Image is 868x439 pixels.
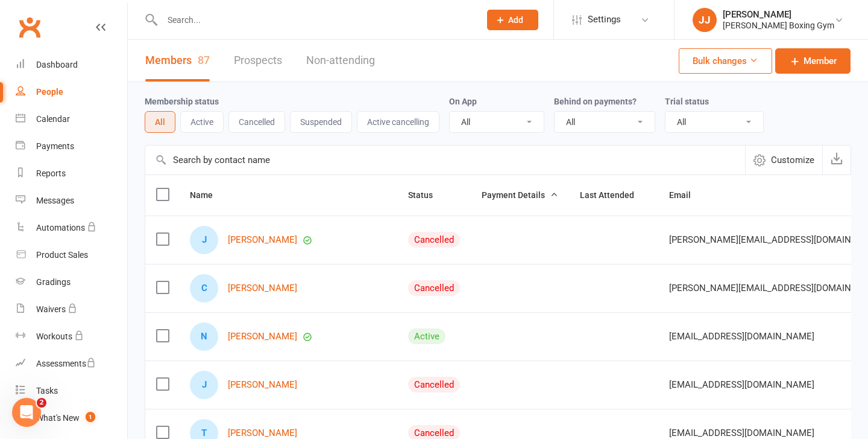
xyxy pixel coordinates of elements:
[482,188,558,202] button: Payment Details
[775,48,851,74] a: Member
[190,188,226,202] button: Name
[16,405,127,432] a: What's New1
[665,97,709,106] label: Trial status
[190,371,218,399] div: J
[36,304,66,314] div: Waivers
[16,160,127,187] a: Reports
[36,359,96,368] div: Assessments
[16,79,127,106] a: People
[14,12,45,42] a: Clubworx
[159,11,471,28] input: Search...
[408,188,446,202] button: Status
[487,10,538,30] button: Add
[669,373,814,396] span: [EMAIL_ADDRESS][DOMAIN_NAME]
[198,54,210,66] div: 87
[36,250,88,260] div: Product Sales
[679,48,772,74] button: Bulk changes
[16,350,127,377] a: Assessments
[306,40,375,82] a: Non-attending
[449,97,477,106] label: On App
[669,188,704,202] button: Email
[228,332,297,342] a: [PERSON_NAME]
[588,6,621,33] span: Settings
[16,323,127,350] a: Workouts
[723,9,834,20] div: [PERSON_NAME]
[36,413,80,423] div: What's New
[16,106,127,133] a: Calendar
[190,322,218,351] div: N
[36,223,85,232] div: Automations
[16,187,127,214] a: Messages
[580,190,647,200] span: Last Attended
[16,296,127,323] a: Waivers
[36,332,72,341] div: Workouts
[357,111,439,133] button: Active cancelling
[36,141,74,151] div: Payments
[16,242,127,269] a: Product Sales
[36,168,66,178] div: Reports
[290,111,352,133] button: Suspended
[508,15,523,25] span: Add
[234,40,282,82] a: Prospects
[669,325,814,348] span: [EMAIL_ADDRESS][DOMAIN_NAME]
[190,190,226,200] span: Name
[190,226,218,254] div: J
[228,111,285,133] button: Cancelled
[408,328,445,344] div: Active
[16,133,127,160] a: Payments
[190,274,218,303] div: C
[228,380,297,390] a: [PERSON_NAME]
[804,54,837,68] span: Member
[580,188,647,202] button: Last Attended
[145,97,219,106] label: Membership status
[554,97,637,106] label: Behind on payments?
[693,8,717,32] div: JJ
[723,20,834,31] div: [PERSON_NAME] Boxing Gym
[16,214,127,242] a: Automations
[37,398,46,408] span: 2
[36,196,74,205] div: Messages
[228,283,297,293] a: [PERSON_NAME]
[12,398,41,427] iframe: Intercom live chat
[86,412,95,422] span: 1
[228,428,297,438] a: [PERSON_NAME]
[228,235,297,245] a: [PERSON_NAME]
[16,269,127,296] a: Gradings
[36,87,63,97] div: People
[145,111,175,133] button: All
[145,40,210,82] a: Members87
[36,114,70,124] div: Calendar
[745,146,822,175] button: Customize
[669,190,704,200] span: Email
[36,277,71,287] div: Gradings
[408,190,446,200] span: Status
[36,386,58,396] div: Tasks
[408,377,460,393] div: Cancelled
[408,280,460,296] div: Cancelled
[771,153,814,167] span: Customize
[145,146,745,175] input: Search by contact name
[482,190,558,200] span: Payment Details
[408,232,460,248] div: Cancelled
[16,377,127,405] a: Tasks
[180,111,224,133] button: Active
[16,51,127,79] a: Dashboard
[36,60,78,69] div: Dashboard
